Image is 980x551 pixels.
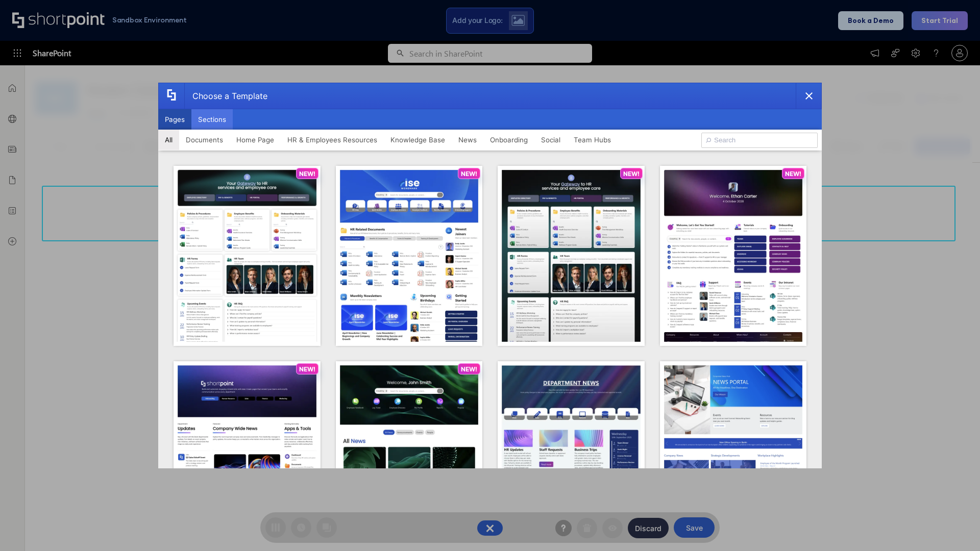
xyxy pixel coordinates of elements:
div: Choose a Template [184,83,267,109]
p: NEW! [785,170,801,178]
div: template selector [158,83,822,468]
p: NEW! [299,170,315,178]
p: NEW! [461,170,477,178]
button: Team Hubs [567,130,618,150]
button: Knowledge Base [384,130,452,150]
button: News [452,130,483,150]
button: Documents [179,130,230,150]
p: NEW! [623,170,640,178]
input: Search [701,133,818,148]
p: NEW! [299,365,315,373]
button: All [158,130,179,150]
button: Pages [158,109,191,130]
iframe: Chat Widget [796,433,980,551]
button: Onboarding [483,130,534,150]
button: Sections [191,109,233,130]
button: Social [534,130,567,150]
p: NEW! [461,365,477,373]
button: HR & Employees Resources [281,130,384,150]
button: Home Page [230,130,281,150]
